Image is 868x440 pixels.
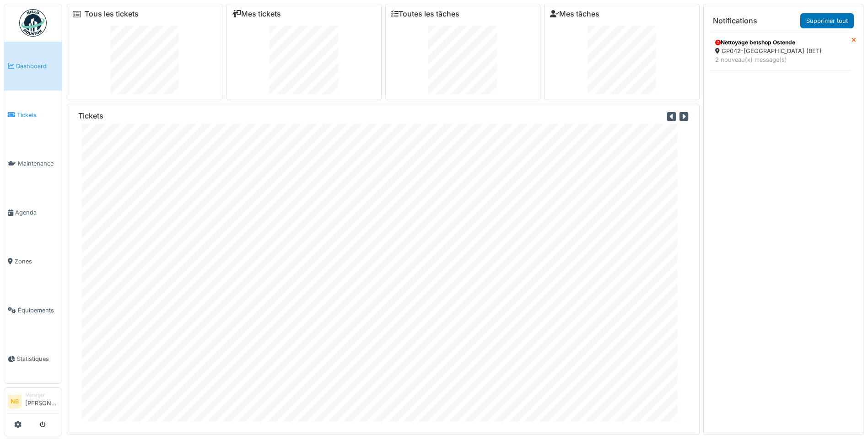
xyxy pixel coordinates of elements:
a: Équipements [4,286,62,335]
a: Zones [4,237,62,286]
a: Maintenance [4,140,62,188]
a: Mes tickets [232,10,281,18]
span: Tickets [17,111,58,119]
span: Dashboard [16,62,58,70]
li: [PERSON_NAME] [25,392,58,411]
a: Statistiques [4,335,62,384]
a: Tous les tickets [85,10,139,18]
a: Toutes les tâches [391,10,459,18]
a: Mes tâches [550,10,599,18]
a: Agenda [4,188,62,237]
h6: Notifications [713,16,757,25]
img: Badge_color-CXgf-gQk.svg [19,9,47,37]
span: Agenda [15,208,58,217]
div: Manager [25,392,58,398]
li: NB [8,395,22,408]
a: Supprimer tout [800,13,854,28]
div: GP042-[GEOGRAPHIC_DATA] (BET) [715,47,846,55]
a: Dashboard [4,42,62,91]
span: Zones [15,257,58,266]
a: NB Manager[PERSON_NAME] [8,392,58,413]
span: Maintenance [18,159,58,168]
div: Nettoyage betshop Ostende [715,38,846,47]
a: Tickets [4,91,62,140]
div: 2 nouveau(x) message(s) [715,55,846,64]
h6: Tickets [78,112,103,120]
span: Équipements [18,306,58,315]
a: Nettoyage betshop Ostende GP042-[GEOGRAPHIC_DATA] (BET) 2 nouveau(x) message(s) [709,32,852,70]
span: Statistiques [17,354,58,363]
